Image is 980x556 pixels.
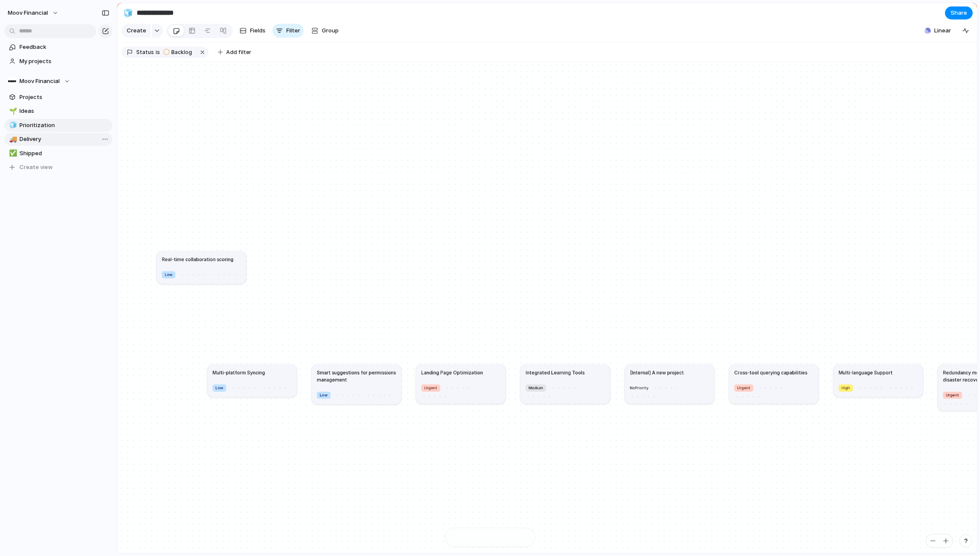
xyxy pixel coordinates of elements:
[213,46,256,58] button: Add filter
[307,24,343,38] button: Group
[9,148,15,158] div: ✅
[8,149,16,158] button: ✅
[320,392,328,398] span: Low
[123,7,133,19] div: 🧊
[250,26,266,35] span: Fields
[322,26,339,35] span: Group
[4,105,112,118] a: 🌱Ideas
[4,6,63,20] button: Moov Financial
[317,369,396,383] h1: Smart suggestions for permissions management
[161,48,197,57] button: Backlog
[19,149,109,158] span: Shipped
[951,9,967,17] span: Share
[420,383,442,393] button: Urgent
[8,9,48,17] span: Moov Financial
[136,48,154,56] span: Status
[211,383,228,393] button: Low
[215,385,223,390] span: Low
[19,43,109,51] span: Feedback
[212,369,265,376] h1: Multi-platform Syncing
[945,6,973,19] button: Share
[8,135,16,144] button: 🚚
[9,120,15,130] div: 🧊
[524,383,548,393] button: Medium
[19,57,109,66] span: My projects
[8,107,16,115] button: 🌱
[630,369,684,376] h1: [Internal] A new project
[421,369,483,376] h1: Landing Page Optimization
[4,75,112,88] button: Moov Financial
[4,41,112,54] a: Feedback
[733,383,755,393] button: Urgent
[286,26,300,35] span: Filter
[4,133,112,146] a: 🚚Delivery
[4,55,112,68] a: My projects
[934,26,951,35] span: Linear
[630,385,648,390] span: No Priority
[525,369,584,376] h1: Integrated Learning Tools
[837,383,855,393] button: High
[226,48,251,56] span: Add filter
[19,135,109,144] span: Delivery
[121,6,135,20] button: 🧊
[839,369,893,376] h1: Multi-language Support
[19,107,109,115] span: Ideas
[156,48,160,56] span: is
[734,369,807,376] h1: Cross-tool querying capabilities
[4,161,112,174] button: Create view
[9,134,15,144] div: 🚚
[19,77,60,86] span: Moov Financial
[19,93,109,102] span: Projects
[8,121,16,130] button: 🧊
[171,48,192,56] span: Backlog
[165,272,173,277] span: Low
[236,24,269,38] button: Fields
[154,48,162,57] button: is
[4,147,112,160] a: ✅Shipped
[737,385,750,390] span: Urgent
[942,390,964,400] button: Urgent
[842,385,850,390] span: High
[122,24,151,38] button: Create
[528,385,543,390] span: Medium
[19,163,53,172] span: Create view
[921,24,954,37] button: Linear
[9,106,15,116] div: 🌱
[4,119,112,132] a: 🧊Prioritization
[160,270,177,279] button: Low
[272,24,304,38] button: Filter
[162,256,233,263] h1: Real-time collaboration scoring
[19,121,109,130] span: Prioritization
[315,390,332,400] button: Low
[127,26,146,35] span: Create
[4,91,112,104] a: Projects
[424,385,437,390] span: Urgent
[946,392,959,398] span: Urgent
[628,383,650,393] button: NoPriority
